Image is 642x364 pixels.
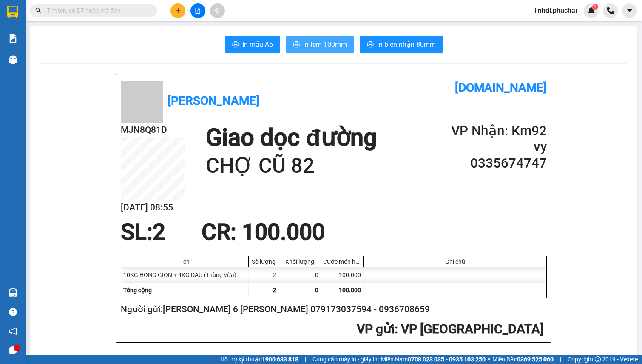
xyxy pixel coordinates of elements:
div: Cước món hàng [323,258,361,265]
span: file-add [195,8,201,14]
button: printerIn mẫu A5 [225,36,280,53]
span: Miền Bắc [492,355,554,364]
div: 100.000 [321,267,364,283]
span: aim [214,8,220,14]
h2: MJN8Q81D [121,123,185,137]
b: [PERSON_NAME] [168,94,259,108]
span: | [305,355,306,364]
span: 1 [594,4,597,10]
span: 100.000 [339,287,361,294]
span: In biên nhận 80mm [377,39,436,50]
span: 2 [153,219,165,245]
h1: Giao dọc đường [206,123,377,152]
span: In mẫu A5 [242,39,273,50]
img: warehouse-icon [9,288,17,297]
span: Tổng cộng [123,287,152,294]
span: 0 [315,287,318,294]
span: caret-down [626,7,633,14]
h2: [DATE] 08:55 [121,201,185,215]
img: icon-new-feature [588,7,595,14]
span: Cung cấp máy in - giấy in: [312,355,379,364]
button: aim [210,3,225,18]
span: plus [175,8,181,14]
strong: 1900 633 818 [262,356,298,363]
span: ⚪️ [488,358,490,361]
button: caret-down [622,3,637,18]
span: printer [293,41,300,49]
h2: 0335674747 [445,155,547,171]
div: 10KG HỒNG GIÒN + 4KG DÂU (Thùng vừa) [121,267,249,283]
div: Số lượng [251,258,276,265]
span: question-circle [9,308,17,316]
span: CR : 100.000 [202,219,325,245]
input: Tìm tên, số ĐT hoặc mã đơn [47,6,147,15]
span: SL: [121,219,153,245]
span: printer [232,41,239,49]
div: Khối lượng [281,258,318,265]
li: [PERSON_NAME] [4,51,98,63]
div: Tên [123,258,246,265]
div: Ghi chú [366,258,544,265]
img: solution-icon [9,34,17,43]
span: Hỗ trợ kỹ thuật: [220,355,298,364]
img: phone-icon [607,7,614,14]
span: printer [367,41,374,49]
span: linhdl.phuchai [528,5,584,16]
span: search [35,8,41,14]
span: Miền Nam [381,355,486,364]
button: plus [170,3,185,18]
span: | [560,355,561,364]
sup: 1 [592,4,598,10]
h2: VP Nhận: Km92 [445,123,547,139]
h1: CHỢ CŨ 82 [206,152,377,179]
h2: Người gửi: [PERSON_NAME] 6 [PERSON_NAME] 079173037594 - 0936708659 [121,302,543,316]
b: [DOMAIN_NAME] [455,81,547,95]
img: logo-vxr [7,6,18,18]
strong: 0369 525 060 [517,356,554,363]
img: warehouse-icon [9,55,17,64]
span: message [9,346,17,354]
button: printerIn tem 100mm [286,36,354,53]
span: In tem 100mm [303,39,347,50]
span: copyright [595,356,601,362]
h2: : VP [GEOGRAPHIC_DATA] [121,321,543,338]
h2: vy [445,139,547,155]
li: In ngày: 08:55 15/10 [4,63,98,75]
div: 2 [249,267,278,283]
span: notification [9,327,17,335]
div: 0 [278,267,321,283]
strong: 0708 023 035 - 0935 103 250 [408,356,486,363]
button: file-add [190,3,205,18]
span: VP gửi [357,322,395,336]
button: printerIn biên nhận 80mm [360,36,443,53]
span: 2 [273,287,276,294]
